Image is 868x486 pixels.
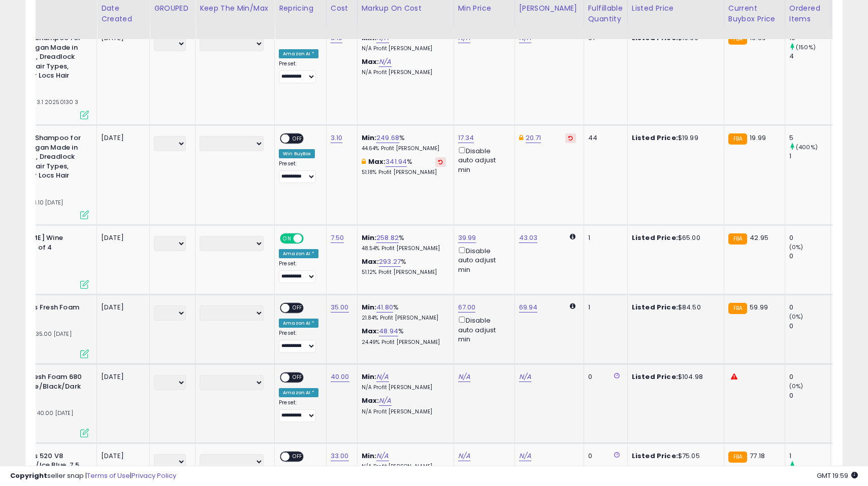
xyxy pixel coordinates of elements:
a: 33.00 [331,451,349,461]
div: 0 [588,452,620,461]
div: Disable auto adjust min [458,315,507,344]
div: 0 [789,372,830,381]
a: 40.00 [331,372,349,382]
div: % [362,133,446,152]
div: 0 [789,233,830,242]
div: Cost [331,3,353,14]
p: N/A Profit [PERSON_NAME] [362,69,446,76]
span: ON [281,234,294,243]
div: 0 [789,252,830,261]
b: Listed Price: [632,33,678,43]
span: 42.95 [750,233,768,242]
b: Min: [362,233,377,242]
div: 5 [789,133,830,143]
a: N/A [458,451,470,461]
a: N/A [379,396,391,406]
div: $19.99 [632,133,716,143]
div: Min Price [458,3,510,14]
div: $84.50 [632,303,716,312]
b: Min: [362,33,377,43]
b: Min: [362,372,377,381]
a: N/A [376,372,389,382]
div: 1 [789,152,830,161]
b: Listed Price: [632,233,678,242]
span: 19.99 [750,133,766,143]
div: Preset: [279,399,318,422]
p: 48.54% Profit [PERSON_NAME] [362,245,446,252]
a: N/A [519,451,531,461]
small: (400%) [796,143,818,151]
div: Fulfillable Quantity [588,3,623,24]
span: 77.18 [750,451,765,461]
div: [DATE] [101,233,142,242]
div: Ordered Items [789,3,826,24]
b: Min: [362,451,377,461]
a: 258.82 [376,233,399,243]
b: Listed Price: [632,451,678,461]
i: Calculated using Dynamic Max Price. [570,303,575,309]
small: FBA [728,133,747,145]
small: FBA [728,303,747,314]
div: 1 [588,233,620,242]
p: 44.64% Profit [PERSON_NAME] [362,145,446,152]
div: Current Buybox Price [728,3,781,24]
b: Max: [362,257,379,266]
b: Listed Price: [632,302,678,312]
div: Amazon AI * [279,388,318,397]
div: $104.98 [632,372,716,381]
a: 20.71 [526,133,541,143]
a: N/A [458,372,470,382]
span: 2025-09-12 19:59 GMT [817,471,858,480]
span: OFF [290,452,306,461]
p: 51.18% Profit [PERSON_NAME] [362,169,446,176]
div: Preset: [279,60,318,83]
b: Listed Price: [632,133,678,143]
b: Min: [362,133,377,143]
a: N/A [519,372,531,382]
p: 51.12% Profit [PERSON_NAME] [362,269,446,276]
a: 7.50 [331,233,344,243]
span: OFF [302,234,318,243]
p: N/A Profit [PERSON_NAME] [362,45,446,52]
strong: Copyright [10,471,47,480]
div: 0 [588,372,620,381]
div: [PERSON_NAME] [519,3,580,14]
div: Keep the min/max [200,3,270,14]
b: Min: [362,302,377,312]
div: Preset: [279,160,318,183]
b: Max: [362,326,379,336]
div: [DATE] [101,303,142,312]
div: 44 [588,133,620,143]
a: N/A [379,57,391,67]
small: (0%) [789,382,803,390]
span: 59.99 [750,302,768,312]
span: OFF [290,304,306,313]
p: N/A Profit [PERSON_NAME] [362,408,446,415]
a: 293.27 [379,257,401,267]
div: $65.00 [632,233,716,242]
p: 24.49% Profit [PERSON_NAME] [362,339,446,346]
b: Max: [362,396,379,405]
b: Max: [368,157,386,166]
div: Disable auto adjust min [458,145,507,175]
div: Preset: [279,330,318,353]
a: 249.68 [376,133,399,143]
a: 69.94 [519,302,538,313]
a: 43.03 [519,233,538,243]
div: 0 [789,391,830,400]
div: % [362,257,446,276]
a: Privacy Policy [132,471,176,480]
div: Preset: [279,260,318,283]
div: Listed Price [632,3,720,14]
span: OFF [290,373,306,382]
a: 341.94 [385,157,407,167]
b: Max: [362,57,379,66]
div: 1 [789,452,830,461]
div: [DATE] [101,133,142,143]
div: Disable auto adjust min [458,245,507,274]
p: N/A Profit [PERSON_NAME] [362,384,446,391]
div: % [362,233,446,252]
div: 0 [789,322,830,331]
a: 67.00 [458,302,476,313]
div: GROUPED [154,3,191,14]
